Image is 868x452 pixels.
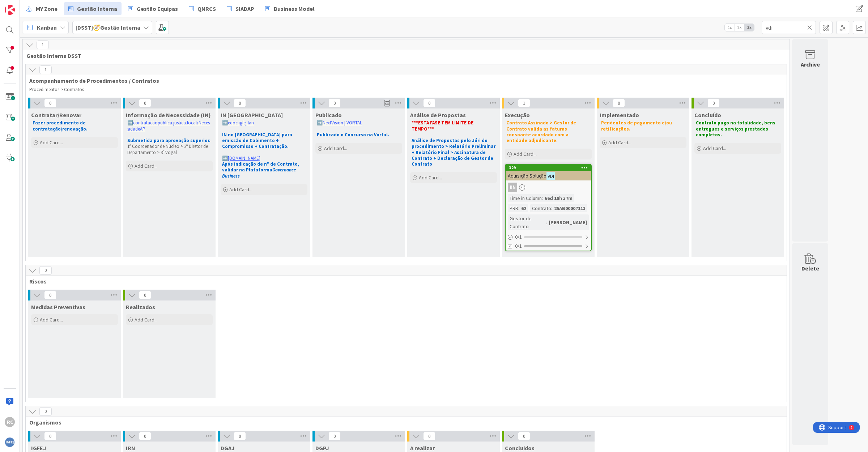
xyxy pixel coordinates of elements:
[274,4,315,13] span: Business Model
[126,444,135,452] span: IRN
[508,214,546,230] div: Gestor de Contrato
[515,233,522,241] span: 0 / 1
[229,186,252,193] span: Add Card...
[36,4,58,13] span: MY Zone
[508,194,542,202] div: Time in Column
[696,120,776,138] strong: Contrato pago na totalidade, bens entregues e serviços prestados completos.
[139,432,151,440] span: 0
[506,233,591,242] div: 0/1
[39,407,52,416] span: 0
[508,204,518,212] div: PRR
[410,444,435,452] span: A realizar
[328,99,341,107] span: 0
[543,194,574,202] div: 66d 18h 37m
[551,204,552,212] span: :
[29,278,778,285] span: Riscos
[184,2,220,15] a: QNRCS
[506,183,591,192] div: RN
[735,24,744,31] span: 2x
[317,120,401,126] p: ➡️
[222,155,306,161] p: ➡️
[505,444,535,452] span: Concluidos
[506,120,577,144] strong: Contrato Assinado > Gestor de Contrato valida as faturas consoante acordado com a entidade adjudi...
[762,21,816,34] input: Quick Filter...
[139,291,151,299] span: 0
[5,437,15,447] img: avatar
[31,444,46,452] span: IGFEJ
[77,4,117,13] span: Gestão Interna
[228,120,254,126] a: edoc.igfej.lan
[315,444,329,452] span: DGPJ
[608,139,631,146] span: Add Card...
[801,60,820,69] div: Archive
[509,165,591,170] div: 329
[423,432,435,440] span: 0
[518,99,530,107] span: 1
[37,40,49,49] span: 1
[235,4,254,13] span: SIADAP
[5,5,15,15] img: Visit kanbanzone.com
[542,194,543,202] span: :
[39,65,52,74] span: 1
[22,2,62,15] a: MY Zone
[546,218,547,226] span: :
[127,120,211,132] p: ➡️
[725,24,735,31] span: 1x
[126,303,155,311] span: Realizados
[39,266,52,275] span: 0
[221,111,283,119] span: IN Aprovada
[419,174,442,181] span: Add Card...
[44,291,56,299] span: 0
[29,419,778,426] span: Organismos
[519,204,528,212] div: 62
[40,316,63,323] span: Add Card...
[222,167,297,179] em: Governance Business
[518,204,519,212] span: :
[324,145,347,152] span: Add Card...
[221,444,235,452] span: DGAJ
[423,99,435,107] span: 0
[127,120,210,132] a: contratacaopublica.justica.local/NecessidadeAP
[76,24,140,31] b: [DSST]🧭Gestão Interna
[228,155,260,161] a: [DOMAIN_NAME]
[197,4,216,13] span: QNRCS
[234,99,246,107] span: 0
[261,2,319,15] a: Business Model
[126,111,211,119] span: Informação de Necessidade (IN)
[744,24,754,31] span: 3x
[127,137,210,144] strong: Submetida para aprovação superior.
[707,99,720,107] span: 0
[506,165,591,180] div: 329Aquisição SoluçãoVDI
[530,204,551,212] div: Contrato
[514,151,537,157] span: Add Card...
[410,111,466,119] span: Análise de Propostas
[222,132,293,150] strong: IN no [GEOGRAPHIC_DATA] para emissão de Cabimento + Compromisso + Contratação.
[505,111,530,119] span: Execução
[139,99,151,107] span: 0
[137,4,178,13] span: Gestão Equipas
[29,87,783,93] p: Procedimentos > Contratos
[44,99,56,107] span: 0
[601,120,673,132] strong: Pendentes de pagamento e/ou retificações.
[506,165,591,171] div: 329
[801,264,819,273] div: Delete
[703,145,726,152] span: Add Card...
[222,2,259,15] a: SIADAP
[694,111,721,119] span: Concluído
[315,111,342,119] span: Publicado
[29,77,778,84] span: Acompanhamento de Procedimentos / Contratos
[234,432,246,440] span: 0
[547,218,589,226] div: [PERSON_NAME]
[613,99,625,107] span: 0
[40,139,63,146] span: Add Card...
[515,242,522,250] span: 0/1
[323,120,362,126] a: NextVision | VORTAL
[328,432,341,440] span: 0
[600,111,639,119] span: Implementado
[518,432,530,440] span: 0
[508,183,517,192] div: RN
[546,172,555,180] mark: VDI
[64,2,122,15] a: Gestão Interna
[135,316,158,323] span: Add Card...
[37,23,57,32] span: Kanban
